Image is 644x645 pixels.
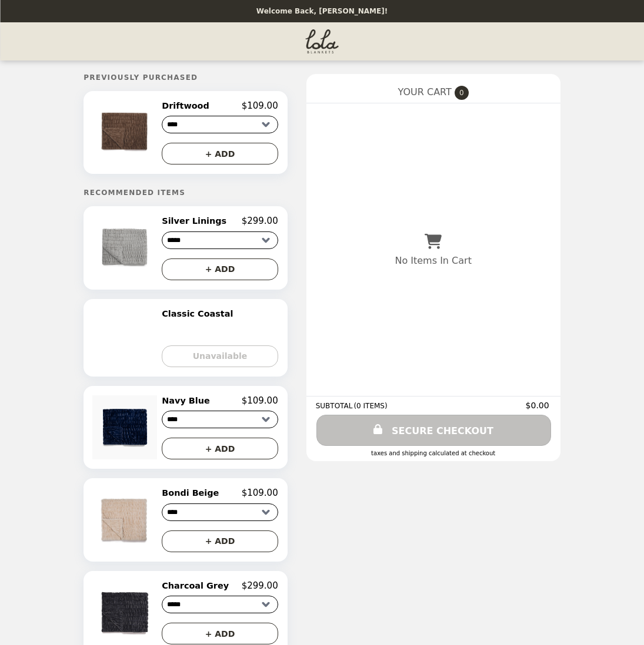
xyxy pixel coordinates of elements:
[526,401,551,410] span: $0.00
[92,395,159,459] img: Navy Blue
[242,580,278,591] p: $299.00
[162,596,278,613] select: Select a product variant
[84,73,287,82] h5: Previously Purchased
[162,503,278,521] select: Select a product variant
[162,623,278,644] button: + ADD
[162,231,278,249] select: Select a product variant
[162,580,233,591] h2: Charcoal Grey
[242,100,278,111] p: $109.00
[92,216,159,280] img: Silver Linings
[455,86,469,100] span: 0
[242,216,278,226] p: $299.00
[162,488,223,498] h2: Bondi Beige
[162,258,278,280] button: + ADD
[256,7,388,15] p: Welcome Back, [PERSON_NAME]!
[398,86,452,98] span: YOUR CART
[162,438,278,459] button: + ADD
[162,100,213,111] h2: Driftwood
[162,411,278,428] select: Select a product variant
[84,189,287,197] h5: Recommended Items
[305,29,339,53] img: Brand Logo
[162,308,238,319] h2: Classic Coastal
[353,402,387,410] span: ( 0 ITEMS )
[242,488,278,498] p: $109.00
[162,530,278,552] button: + ADD
[162,395,214,406] h2: Navy Blue
[162,143,278,164] button: + ADD
[92,100,159,164] img: Driftwood
[395,255,471,266] p: No Items In Cart
[162,216,231,226] h2: Silver Linings
[316,450,551,456] div: Taxes and Shipping calculated at checkout
[316,402,354,410] span: SUBTOTAL
[162,116,278,133] select: Select a product variant
[92,580,159,644] img: Charcoal Grey
[242,395,278,406] p: $109.00
[92,488,159,552] img: Bondi Beige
